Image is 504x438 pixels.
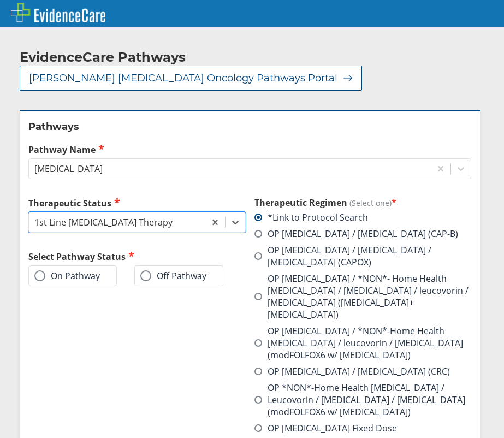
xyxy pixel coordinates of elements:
[254,422,397,434] label: OP [MEDICAL_DATA] Fixed Dose
[29,72,337,85] span: [PERSON_NAME] [MEDICAL_DATA] Oncology Pathways Portal
[254,211,368,223] label: *Link to Protocol Search
[34,216,173,228] div: 1st Line [MEDICAL_DATA] Therapy
[254,365,450,377] label: OP [MEDICAL_DATA] / [MEDICAL_DATA] (CRC)
[28,250,246,263] h2: Select Pathway Status
[34,163,103,175] div: [MEDICAL_DATA]
[349,198,392,208] span: (Select one)
[20,66,362,91] button: [PERSON_NAME] [MEDICAL_DATA] Oncology Pathways Portal
[254,197,472,209] h3: Therapeutic Regimen
[28,197,246,209] label: Therapeutic Status
[20,49,186,66] h2: EvidenceCare Pathways
[28,143,471,156] label: Pathway Name
[34,270,100,281] label: On Pathway
[254,325,472,361] label: OP [MEDICAL_DATA] / *NON*-Home Health [MEDICAL_DATA] / leucovorin / [MEDICAL_DATA] (modFOLFOX6 w/...
[11,3,105,22] img: EvidenceCare
[254,382,472,418] label: OP *NON*-Home Health [MEDICAL_DATA] / Leucovorin / [MEDICAL_DATA] / [MEDICAL_DATA] (modFOLFOX6 w/...
[254,273,472,321] label: OP [MEDICAL_DATA] / *NON*- Home Health [MEDICAL_DATA] / [MEDICAL_DATA] / leucovorin / [MEDICAL_DA...
[254,228,458,240] label: OP [MEDICAL_DATA] / [MEDICAL_DATA] (CAP-B)
[140,270,206,281] label: Off Pathway
[28,120,471,133] h2: Pathways
[254,244,472,268] label: OP [MEDICAL_DATA] / [MEDICAL_DATA] / [MEDICAL_DATA] (CAPOX)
